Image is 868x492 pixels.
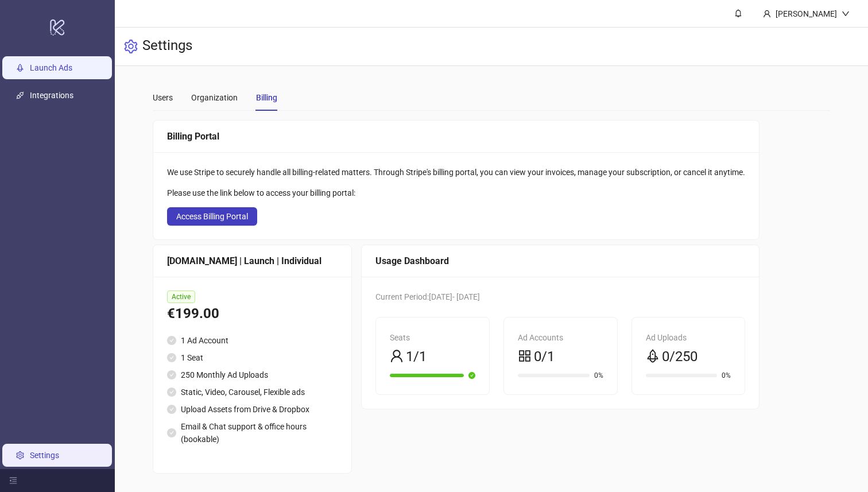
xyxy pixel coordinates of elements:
[167,254,338,268] div: [DOMAIN_NAME] | Launch | Individual
[256,91,277,104] div: Billing
[534,346,555,368] span: 0/1
[167,351,338,364] li: 1 Seat
[153,91,173,104] div: Users
[191,91,238,104] div: Organization
[375,254,745,268] div: Usage Dashboard
[167,369,338,381] li: 250 Monthly Ad Uploads
[646,331,731,344] div: Ad Uploads
[167,386,338,398] li: Static, Video, Carousel, Flexible ads
[124,40,138,53] span: setting
[390,349,404,363] span: user
[167,428,176,437] span: check-circle
[518,349,532,363] span: appstore
[167,420,338,445] li: Email & Chat support & office hours (bookable)
[390,331,475,344] div: Seats
[842,10,850,18] span: down
[167,336,176,345] span: check-circle
[167,353,176,362] span: check-circle
[518,331,603,344] div: Ad Accounts
[375,292,480,301] span: Current Period: [DATE] - [DATE]
[167,303,338,325] div: €199.00
[9,476,17,485] span: menu-fold
[646,349,660,363] span: rocket
[468,372,475,379] span: check-circle
[142,37,192,56] h3: Settings
[167,403,338,416] li: Upload Assets from Drive & Dropbox
[167,207,257,226] button: Access Billing Portal
[30,91,73,100] a: Integrations
[734,9,742,17] span: bell
[594,372,603,379] span: 0%
[30,451,59,460] a: Settings
[662,346,697,368] span: 0/250
[771,7,842,20] div: [PERSON_NAME]
[167,129,745,144] div: Billing Portal
[167,388,176,397] span: check-circle
[167,334,338,347] li: 1 Ad Account
[167,370,176,379] span: check-circle
[722,372,731,379] span: 0%
[167,166,745,179] div: We use Stripe to securely handle all billing-related matters. Through Stripe's billing portal, yo...
[167,290,195,303] span: Active
[167,187,745,199] div: Please use the link below to access your billing portal:
[30,64,72,73] a: Launch Ads
[167,405,176,414] span: check-circle
[406,346,427,368] span: 1/1
[176,212,248,221] span: Access Billing Portal
[763,10,771,18] span: user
